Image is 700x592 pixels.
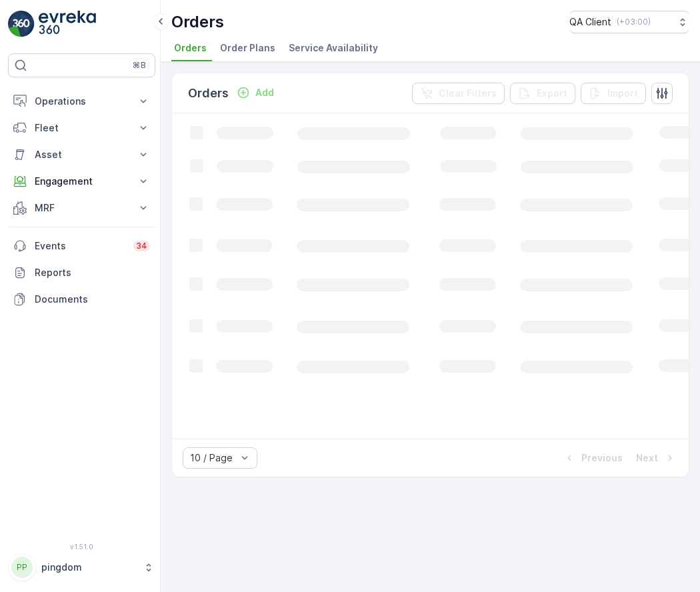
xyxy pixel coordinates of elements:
[255,86,274,99] p: Add
[439,87,497,100] p: Clear Filters
[510,83,575,104] button: Export
[220,41,275,55] span: Order Plans
[35,121,129,135] p: Fleet
[569,11,689,33] button: QA Client(+03:00)
[8,11,35,37] img: logo
[635,450,678,466] button: Next
[35,148,129,161] p: Asset
[8,88,155,115] button: Operations
[8,115,155,141] button: Fleet
[11,557,33,578] div: PP
[561,450,624,466] button: Previous
[581,451,623,465] p: Previous
[8,553,155,581] button: PPpingdom
[39,11,96,37] img: logo_light-DOdMpM7g.png
[188,84,229,103] p: Orders
[35,175,129,188] p: Engagement
[569,15,611,29] p: QA Client
[8,286,155,313] a: Documents
[35,95,129,108] p: Operations
[8,233,155,259] a: Events34
[537,87,567,100] p: Export
[8,141,155,168] button: Asset
[35,239,125,253] p: Events
[35,266,150,279] p: Reports
[171,11,224,33] p: Orders
[35,201,129,215] p: MRF
[35,293,150,306] p: Documents
[174,41,207,55] span: Orders
[581,83,646,104] button: Import
[136,241,147,251] p: 34
[8,195,155,221] button: MRF
[636,451,658,465] p: Next
[289,41,378,55] span: Service Availability
[133,60,146,71] p: ⌘B
[231,85,279,101] button: Add
[412,83,505,104] button: Clear Filters
[607,87,638,100] p: Import
[8,168,155,195] button: Engagement
[617,17,651,27] p: ( +03:00 )
[8,259,155,286] a: Reports
[41,561,137,574] p: pingdom
[8,543,155,551] span: v 1.51.0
